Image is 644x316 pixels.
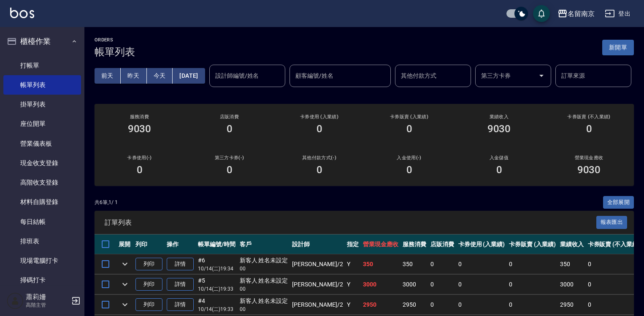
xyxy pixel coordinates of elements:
[3,134,81,153] a: 營業儀表板
[240,265,288,272] p: 00
[400,254,428,274] td: 350
[105,155,174,161] h2: 卡券使用(-)
[238,234,290,254] th: 客戶
[464,114,534,120] h2: 業績收入
[428,295,456,315] td: 0
[406,123,412,135] h3: 0
[586,123,592,135] h3: 0
[3,173,81,192] a: 高階收支登錄
[198,305,235,313] p: 10/14 (二) 19:33
[507,254,558,274] td: 0
[3,251,81,270] a: 現場電腦打卡
[167,298,194,311] a: 詳情
[428,275,456,294] td: 0
[198,285,235,293] p: 10/14 (二) 19:33
[345,234,361,254] th: 指定
[135,298,162,311] button: 列印
[135,278,162,291] button: 列印
[3,75,81,95] a: 帳單列表
[428,234,456,254] th: 店販消費
[290,275,345,294] td: [PERSON_NAME] /2
[3,232,81,251] a: 排班表
[116,234,133,254] th: 展開
[290,254,345,274] td: [PERSON_NAME] /2
[361,275,400,294] td: 3000
[456,275,507,294] td: 0
[345,254,361,274] td: Y
[173,68,205,84] button: [DATE]
[602,40,634,55] button: 新開單
[128,123,152,135] h3: 9030
[603,196,634,209] button: 全部展開
[3,212,81,232] a: 每日結帳
[507,275,558,294] td: 0
[558,234,586,254] th: 業績收入
[507,295,558,315] td: 0
[456,295,507,315] td: 0
[3,56,81,75] a: 打帳單
[147,68,173,84] button: 今天
[602,43,634,51] a: 新開單
[558,295,586,315] td: 2950
[601,6,634,22] button: 登出
[586,254,642,274] td: 0
[586,295,642,315] td: 0
[137,164,143,176] h3: 0
[361,254,400,274] td: 350
[10,8,34,18] img: Logo
[3,153,81,173] a: 現金收支登錄
[317,123,322,135] h3: 0
[167,278,194,291] a: 詳情
[464,155,534,161] h2: 入金儲值
[290,234,345,254] th: 設計師
[119,258,131,270] button: expand row
[121,68,147,84] button: 昨天
[400,234,428,254] th: 服務消費
[105,218,596,227] span: 訂單列表
[284,155,354,161] h2: 其他付款方式(-)
[374,155,444,161] h2: 入金使用(-)
[400,275,428,294] td: 3000
[577,164,601,176] h3: 9030
[586,275,642,294] td: 0
[487,123,511,135] h3: 9030
[95,46,135,58] h3: 帳單列表
[406,164,412,176] h3: 0
[240,297,288,305] div: 新客人 姓名未設定
[133,234,165,254] th: 列印
[345,295,361,315] td: Y
[361,295,400,315] td: 2950
[119,298,131,311] button: expand row
[95,68,121,84] button: 前天
[456,234,507,254] th: 卡券使用 (入業績)
[596,218,628,226] a: 報表匯出
[558,275,586,294] td: 3000
[95,37,135,43] h2: ORDERS
[227,123,233,135] h3: 0
[586,234,642,254] th: 卡券販賣 (不入業績)
[195,155,264,161] h2: 第三方卡券(-)
[240,285,288,293] p: 00
[558,254,586,274] td: 350
[3,114,81,133] a: 座位開單
[533,5,550,22] button: save
[3,192,81,212] a: 材料自購登錄
[165,234,196,254] th: 操作
[3,30,81,52] button: 櫃檯作業
[345,275,361,294] td: Y
[3,95,81,114] a: 掛單列表
[496,164,502,176] h3: 0
[196,275,238,294] td: #5
[3,270,81,290] a: 掃碼打卡
[240,276,288,285] div: 新客人 姓名未設定
[167,258,194,271] a: 詳情
[7,292,24,309] img: Person
[227,164,233,176] h3: 0
[317,164,322,176] h3: 0
[95,199,118,206] p: 共 6 筆, 1 / 1
[568,8,595,19] div: 名留南京
[135,258,162,271] button: 列印
[554,5,598,22] button: 名留南京
[507,234,558,254] th: 卡券販賣 (入業績)
[240,256,288,265] div: 新客人 姓名未設定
